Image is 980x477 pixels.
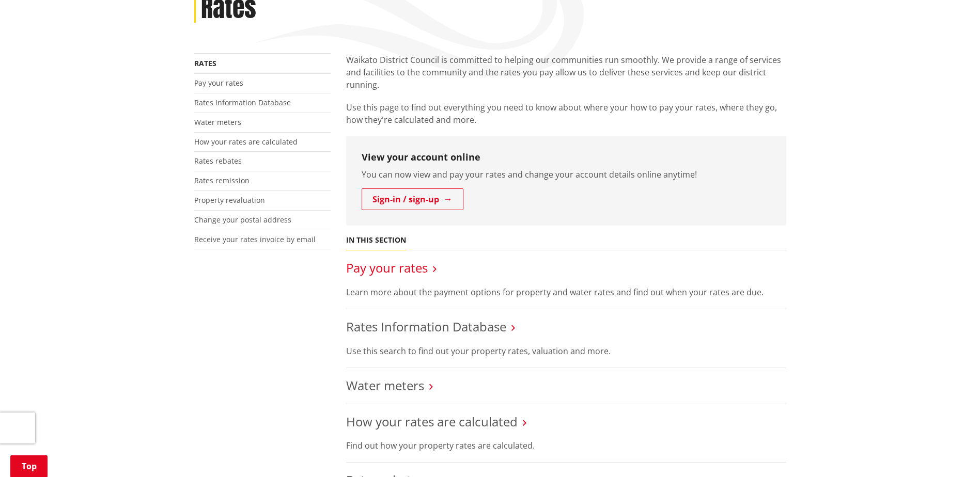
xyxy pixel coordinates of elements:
[346,286,786,298] p: Learn more about the payment options for property and water rates and find out when your rates ar...
[346,413,518,430] a: How your rates are calculated
[194,137,298,147] a: How your rates are calculated
[10,455,48,477] a: Top
[194,176,250,185] a: Rates remission
[346,377,424,394] a: Water meters
[194,98,291,107] a: Rates Information Database
[346,101,786,126] p: Use this page to find out everything you need to know about where your how to pay your rates, whe...
[346,345,786,357] p: Use this search to find out your property rates, valuation and more.
[194,78,243,88] a: Pay your rates
[346,236,406,245] h5: In this section
[362,168,771,181] p: You can now view and pay your rates and change your account details online anytime!
[346,54,786,91] p: Waikato District Council is committed to helping our communities run smoothly. We provide a range...
[932,434,970,471] iframe: Messenger Launcher
[346,318,506,335] a: Rates Information Database
[194,58,216,68] a: Rates
[194,156,242,166] a: Rates rebates
[362,188,463,210] a: Sign-in / sign-up
[194,215,291,225] a: Change your postal address
[194,195,265,205] a: Property revaluation
[362,152,771,163] h3: View your account online
[194,234,316,244] a: Receive your rates invoice by email
[194,117,241,127] a: Water meters
[346,439,786,452] p: Find out how your property rates are calculated.
[346,259,428,276] a: Pay your rates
